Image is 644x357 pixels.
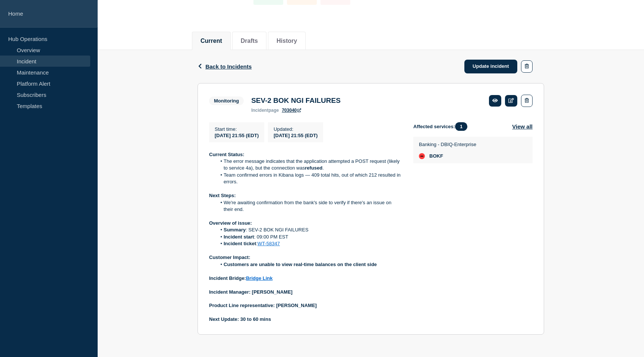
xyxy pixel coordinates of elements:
div: down [419,153,425,159]
strong: Current Status: [209,152,244,157]
button: Drafts [241,38,258,44]
li: : SEV-2 BOK NGI FAILURES [217,227,402,233]
button: Back to Incidents [198,63,252,70]
div: [DATE] 21:55 (EDT) [274,132,318,138]
span: incident [251,108,268,113]
a: 703040 [282,108,301,113]
h3: SEV-2 BOK NGI FAILURES [251,97,341,105]
strong: Customers are unable to view real-time balances on the client side [224,262,377,267]
strong: Summary [224,227,246,233]
strong: refused [305,165,322,171]
li: The error message indicates that the application attempted a POST request (likely to service 4a),... [217,158,402,172]
button: History [277,38,297,44]
strong: Product Line representative: [PERSON_NAME] [209,303,317,308]
a: Update incident [464,60,517,73]
strong: Next Update: 30 to 60 mins [209,316,271,322]
strong: Next Steps: [209,193,236,198]
p: page [251,108,279,113]
p: Start time : [215,126,259,132]
a: WT-58347 [258,241,280,246]
li: Team confirmed errors in Kibana logs — 409 total hits, out of which 212 resulted in errors. [217,172,402,186]
span: 1 [455,122,467,131]
span: BOKF [429,153,443,159]
strong: Incident ticket [224,241,256,246]
span: Affected services: [413,122,471,131]
button: View all [512,122,533,131]
li: We're awaiting confirmation from the bank's side to verify if there's an issue on their end. [217,199,402,213]
button: Current [201,38,222,44]
strong: Incident Bridge: [209,275,272,281]
li: : [217,240,402,247]
a: Bridge Link [246,275,273,281]
p: Updated : [274,126,318,132]
strong: Incident Manager: [PERSON_NAME] [209,289,293,295]
li: : 09:00 PM EST [217,234,402,240]
span: [DATE] 21:55 (EDT) [215,133,259,138]
span: Monitoring [209,97,244,105]
strong: Incident start [224,234,254,240]
strong: Overview of issue: [209,220,252,226]
span: Back to Incidents [205,63,252,70]
strong: Customer Impact: [209,255,250,260]
p: Banking - DBIQ-Enterprise [419,142,476,147]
